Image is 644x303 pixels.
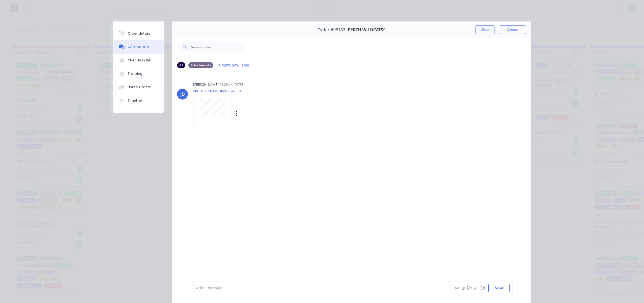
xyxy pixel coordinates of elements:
button: Collaborate [113,40,164,54]
div: Collaborate [128,45,149,49]
button: Timeline [113,94,164,107]
div: Attachments [188,62,213,68]
span: PERTH WILDCATS^ [348,27,386,32]
div: [PERSON_NAME] [193,82,218,87]
div: 02:25pm [DATE] [219,82,243,87]
button: Aa [453,285,460,291]
button: Create new label [216,61,252,69]
button: Options [499,25,526,34]
p: PROOF-98163-PerthWildcats.pdf [193,89,292,93]
div: Linked Orders [128,85,151,90]
button: Tracking [113,67,164,80]
button: ☺ [479,285,486,291]
div: Order details [128,31,151,36]
button: Checklists 0/0 [113,54,164,67]
button: Close [475,25,495,34]
button: Order details [113,27,164,40]
button: Linked Orders [113,80,164,94]
div: All [177,62,185,68]
div: JD [180,91,185,97]
button: Send [488,284,510,292]
div: Timeline [128,98,142,103]
span: Order #98163 - [317,27,348,32]
input: Search notes... [191,42,244,52]
div: Checklists 0/0 [128,58,151,63]
div: Tracking [128,71,142,76]
button: @ [460,285,466,291]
